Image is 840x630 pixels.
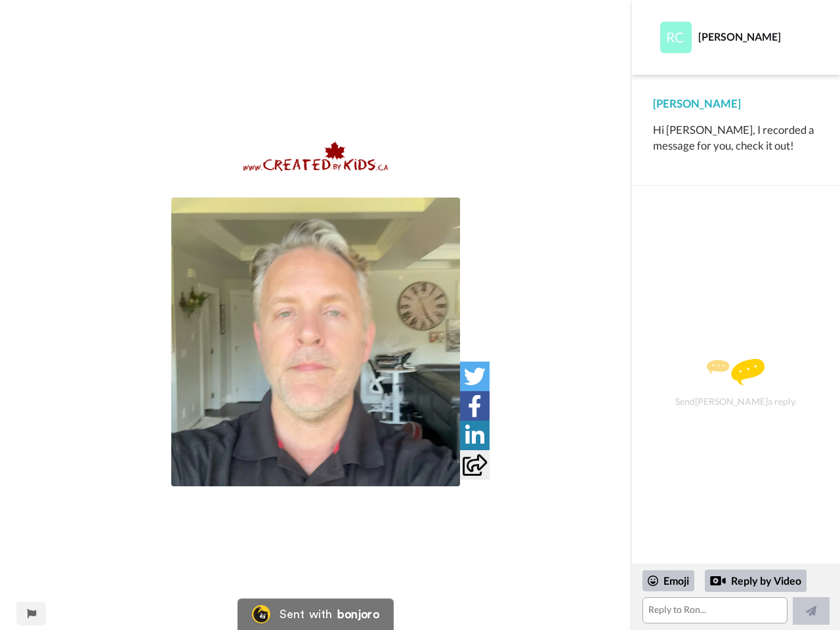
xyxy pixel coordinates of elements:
div: [PERSON_NAME] [698,30,818,43]
img: message.svg [707,359,765,385]
div: Reply by Video [710,573,726,589]
div: Send [PERSON_NAME] a reply. [650,209,822,557]
div: bonjoro [337,608,379,620]
div: Emoji [642,570,694,591]
img: d7c224ae-7104-4c8f-90ea-4ae46be25b2d-thumb.jpg [171,198,460,486]
div: Reply by Video [705,570,807,592]
div: Sent with [280,608,332,620]
img: Profile Image [660,22,692,53]
img: Bonjoro Logo [252,605,270,623]
div: Hi [PERSON_NAME], I recorded a message for you, check it out! [653,122,819,154]
img: c97ee682-0088-491f-865b-ed4f10ffb1e8 [243,140,388,172]
div: [PERSON_NAME] [653,96,819,112]
a: Bonjoro LogoSent withbonjoro [238,598,394,630]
